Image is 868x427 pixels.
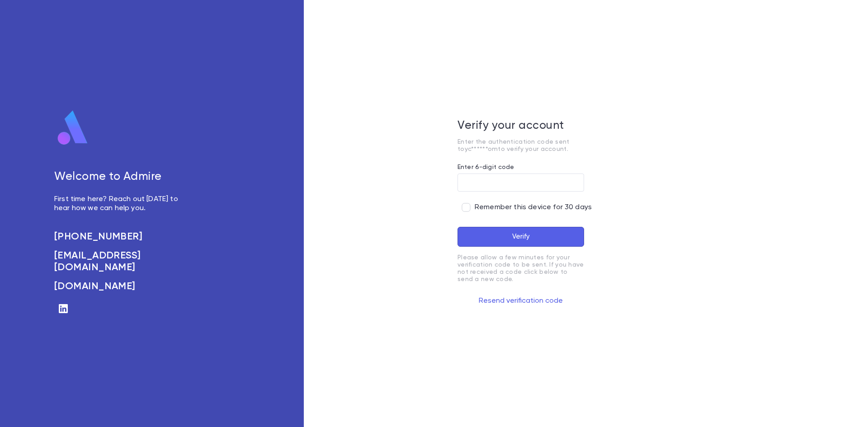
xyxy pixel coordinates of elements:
button: Resend verification code [458,294,584,308]
p: Please allow a few minutes for your verification code to be sent. If you have not received a code... [458,254,584,283]
h5: Verify your account [458,119,584,133]
a: [DOMAIN_NAME] [54,281,188,292]
a: [EMAIL_ADDRESS][DOMAIN_NAME] [54,250,188,273]
span: Remember this device for 30 days [475,203,592,212]
p: Enter the authentication code sent to yc******om to verify your account. [458,138,584,153]
h5: Welcome to Admire [54,170,188,184]
label: Enter 6-digit code [458,164,514,171]
p: First time here? Reach out [DATE] to hear how we can help you. [54,195,188,213]
button: Verify [458,227,584,247]
a: [PHONE_NUMBER] [54,231,188,243]
img: logo [54,110,91,146]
